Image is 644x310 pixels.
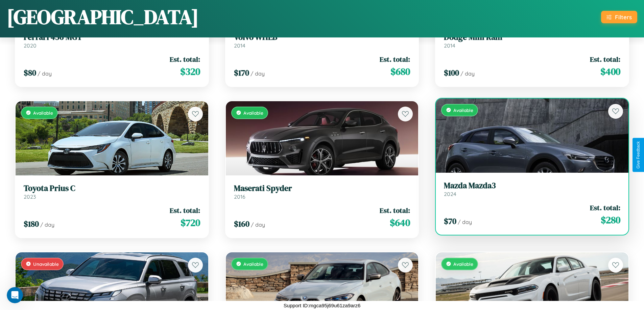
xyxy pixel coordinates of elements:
div: Give Feedback [636,141,641,169]
span: 2024 [444,191,456,197]
span: $ 640 [390,216,410,229]
span: $ 680 [390,65,410,78]
span: / day [251,70,265,77]
span: $ 160 [234,218,249,229]
iframe: Intercom live chat [7,287,23,303]
span: / day [251,221,265,228]
a: Toyota Prius C2023 [24,184,200,200]
span: $ 400 [600,65,620,78]
span: $ 80 [24,67,36,78]
span: $ 100 [444,67,459,78]
a: Mazda Mazda32024 [444,181,620,197]
span: $ 180 [24,218,39,229]
span: Unavailable [33,261,59,267]
span: 2014 [444,42,455,49]
span: Available [453,107,473,113]
span: $ 320 [180,65,200,78]
a: Maserati Spyder2016 [234,184,410,200]
span: Est. total: [380,205,410,215]
span: Available [243,110,263,116]
span: $ 70 [444,216,456,227]
button: Filters [601,11,637,23]
span: Available [33,110,53,116]
span: 2016 [234,193,245,200]
span: 2023 [24,193,36,200]
span: Est. total: [590,203,620,213]
span: $ 720 [181,216,200,229]
span: Est. total: [170,54,200,64]
h3: Toyota Prius C [24,184,200,193]
span: Available [453,261,473,267]
span: / day [40,221,54,228]
h3: Maserati Spyder [234,184,410,193]
h3: Dodge Mini Ram [444,32,620,42]
a: Ferrari 456 MGT2020 [24,32,200,49]
a: Dodge Mini Ram2014 [444,32,620,49]
span: 2014 [234,42,245,49]
span: Est. total: [380,54,410,64]
div: Filters [615,13,632,21]
h3: Mazda Mazda3 [444,181,620,191]
h1: [GEOGRAPHIC_DATA] [7,3,199,31]
h3: Volvo WHEB [234,32,410,42]
span: $ 280 [601,213,620,227]
span: 2020 [24,42,37,49]
span: / day [460,70,475,77]
h3: Ferrari 456 MGT [24,32,200,42]
span: Available [243,261,263,267]
span: / day [458,219,472,225]
span: Est. total: [590,54,620,64]
span: Est. total: [170,205,200,215]
span: $ 170 [234,67,249,78]
a: Volvo WHEB2014 [234,32,410,49]
p: Support ID: mgca95j69u61za9arz6 [284,301,361,310]
span: / day [38,70,52,77]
